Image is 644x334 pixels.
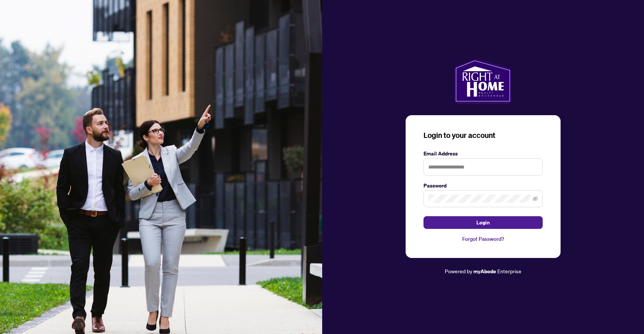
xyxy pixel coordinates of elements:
[473,267,496,275] a: myAbode
[423,182,543,190] label: Password
[423,216,543,229] button: Login
[497,268,521,274] span: Enterprise
[533,196,538,201] span: eye-invisible
[476,217,490,229] span: Login
[445,268,472,274] span: Powered by
[423,149,543,158] label: Email Address
[423,235,543,243] a: Forgot Password?
[454,59,512,103] img: ma-logo
[423,130,543,141] h3: Login to your account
